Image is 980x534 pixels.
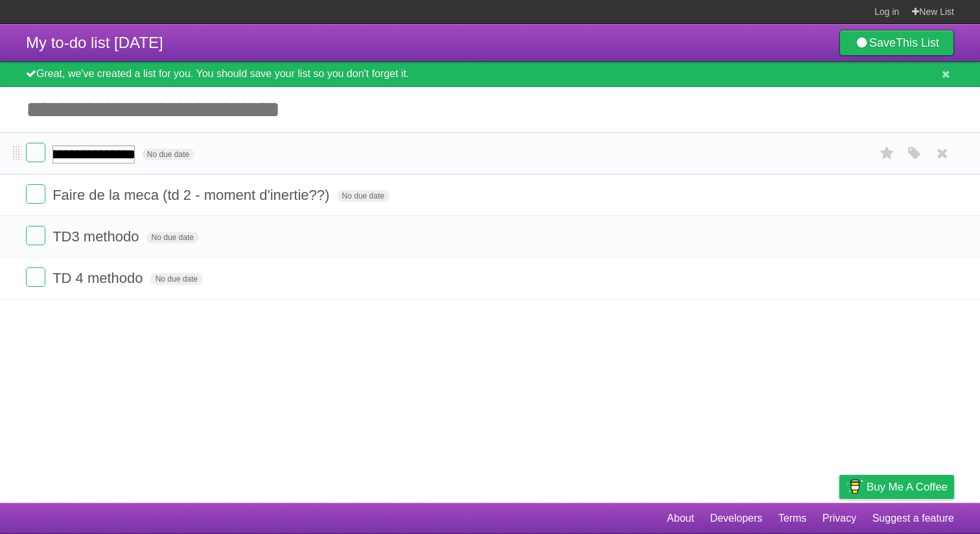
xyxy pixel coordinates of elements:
span: No due date [150,273,203,285]
span: My to-do list [DATE] [26,34,163,51]
span: No due date [337,190,390,202]
span: No due date [142,149,194,160]
span: TD3 methodo [52,228,142,245]
a: Privacy [822,506,856,531]
label: Done [26,143,45,162]
span: Buy me a coffee [867,476,948,498]
img: Buy me a coffee [846,476,863,498]
a: SaveThis List [839,30,954,56]
a: About [667,506,694,531]
span: No due date [146,232,199,243]
b: This List [896,36,939,49]
span: TD 4 methodo [52,270,146,286]
label: Done [26,226,45,245]
a: Developers [710,506,762,531]
a: Buy me a coffee [839,475,954,499]
label: Done [26,267,45,287]
span: Faire de la meca (td 2 - moment d'inertie??) [52,187,332,203]
a: Suggest a feature [872,506,954,531]
label: Star task [875,143,900,164]
label: Done [26,184,45,204]
a: Terms [778,506,807,531]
